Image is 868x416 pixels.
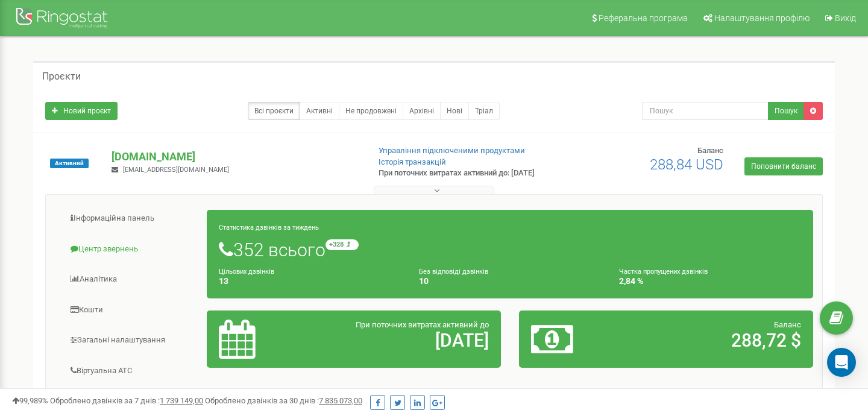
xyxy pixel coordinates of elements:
[619,277,801,286] h4: 2,84 %
[219,224,319,232] small: Статистика дзвінків за тиждень
[50,159,89,168] span: Активний
[714,13,810,23] span: Налаштування профілю
[356,320,489,329] span: При поточних витратах активний до
[12,396,48,405] span: 99,989%
[835,13,856,23] span: Вихід
[403,102,441,120] a: Архівні
[55,295,207,325] a: Кошти
[112,149,359,165] p: [DOMAIN_NAME]
[419,268,488,276] small: Без відповіді дзвінків
[697,146,723,155] span: Баланс
[768,102,804,120] button: Пошук
[219,268,274,276] small: Цільових дзвінків
[440,102,469,120] a: Нові
[42,71,81,82] h5: Проєкти
[55,235,207,264] a: Центр звернень
[55,326,207,355] a: Загальні налаштування
[642,102,769,120] input: Пошук
[650,156,723,173] span: 288,84 USD
[205,396,362,405] span: Оброблено дзвінків за 30 днів :
[300,102,339,120] a: Активні
[55,265,207,294] a: Аналiтика
[55,356,207,386] a: Віртуальна АТС
[419,277,601,286] h4: 10
[55,204,207,233] a: Інформаційна панель
[379,168,559,179] p: При поточних витратах активний до: [DATE]
[379,157,446,166] a: Історія транзакцій
[339,102,403,120] a: Не продовжені
[744,157,823,175] a: Поповнити баланс
[45,102,118,120] a: Новий проєкт
[827,348,856,377] div: Open Intercom Messenger
[160,396,203,405] u: 1 739 149,00
[774,320,801,329] span: Баланс
[319,396,362,405] u: 7 835 073,00
[315,330,489,350] h2: [DATE]
[55,386,207,416] a: Наскрізна аналітика
[325,239,359,250] small: +328
[627,330,801,350] h2: 288,72 $
[50,396,203,405] span: Оброблено дзвінків за 7 днів :
[219,277,401,286] h4: 13
[619,268,708,276] small: Частка пропущених дзвінків
[248,102,300,120] a: Всі проєкти
[468,102,500,120] a: Тріал
[219,239,801,260] h1: 352 всього
[599,13,688,23] span: Реферальна програма
[379,146,525,155] a: Управління підключеними продуктами
[123,166,229,174] span: [EMAIL_ADDRESS][DOMAIN_NAME]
